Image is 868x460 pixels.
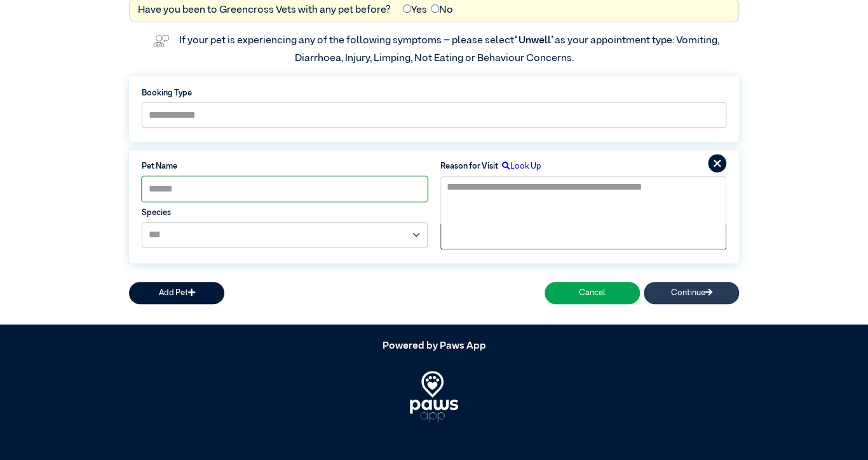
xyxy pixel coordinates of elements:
label: No [431,3,453,18]
label: Species [142,207,428,219]
label: Booking Type [142,87,726,99]
input: Yes [403,4,411,13]
label: Look Up [498,160,541,172]
label: Pet Name [142,160,428,172]
input: No [431,4,439,13]
label: If your pet is experiencing any of the following symptoms – please select as your appointment typ... [179,36,721,64]
h5: Powered by Paws App [129,340,739,352]
button: Add Pet [129,282,224,304]
button: Continue [644,282,739,304]
img: vet [149,31,173,51]
img: PawsApp [410,371,459,422]
span: “Unwell” [514,36,555,46]
label: Have you been to Greencross Vets with any pet before? [138,3,391,18]
button: Cancel [545,282,640,304]
label: Yes [403,3,427,18]
label: Reason for Visit [440,160,498,172]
